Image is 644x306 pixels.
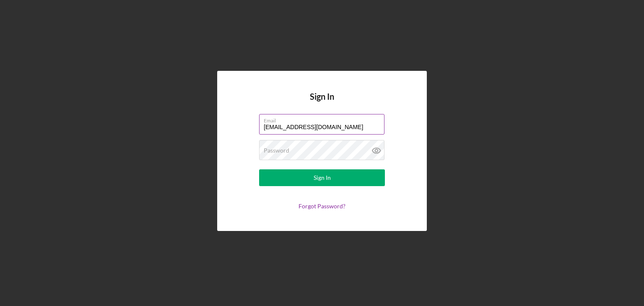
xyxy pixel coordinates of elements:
[264,147,289,154] label: Password
[314,169,331,186] div: Sign In
[310,92,334,114] h4: Sign In
[299,202,345,210] a: Forgot Password?
[259,169,385,186] button: Sign In
[264,114,384,124] label: Email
